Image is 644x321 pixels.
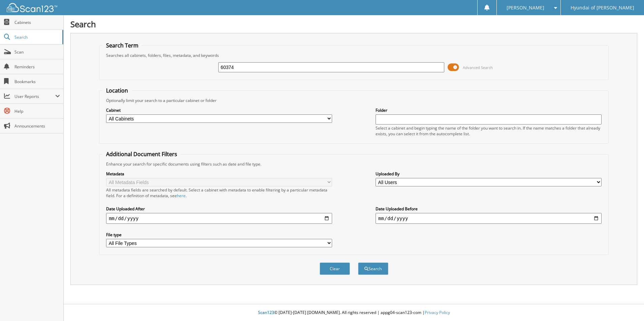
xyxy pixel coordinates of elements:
[106,232,332,238] label: File type
[425,310,450,315] a: Privacy Policy
[103,52,605,58] div: Searches all cabinets, folders, files, metadata, and keywords
[103,87,131,94] legend: Location
[14,64,60,70] span: Reminders
[7,3,57,12] img: scan123-logo-white.svg
[103,42,142,49] legend: Search Term
[507,6,544,10] span: [PERSON_NAME]
[320,262,350,275] button: Clear
[258,310,274,315] span: Scan123
[463,65,493,70] span: Advanced Search
[106,187,332,199] div: All metadata fields are searched by default. Select a cabinet with metadata to enable filtering b...
[571,6,634,10] span: Hyundai of [PERSON_NAME]
[106,107,332,113] label: Cabinet
[103,98,605,103] div: Optionally limit your search to a particular cabinet or folder
[14,94,55,99] span: User Reports
[14,20,60,25] span: Cabinets
[14,123,60,129] span: Announcements
[14,108,60,114] span: Help
[358,262,388,275] button: Search
[376,125,602,137] div: Select a cabinet and begin typing the name of the folder you want to search in. If the name match...
[14,49,60,55] span: Scan
[177,193,186,199] a: here
[376,206,602,212] label: Date Uploaded Before
[376,171,602,177] label: Uploaded By
[106,213,332,224] input: start
[376,107,602,113] label: Folder
[103,161,605,167] div: Enhance your search for specific documents using filters such as date and file type.
[14,79,60,84] span: Bookmarks
[376,213,602,224] input: end
[106,206,332,212] label: Date Uploaded After
[610,289,644,321] iframe: Chat Widget
[106,171,332,177] label: Metadata
[64,305,644,321] div: © [DATE]-[DATE] [DOMAIN_NAME]. All rights reserved | appg04-scan123-com |
[103,150,181,158] legend: Additional Document Filters
[70,19,637,30] h1: Search
[14,34,59,40] span: Search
